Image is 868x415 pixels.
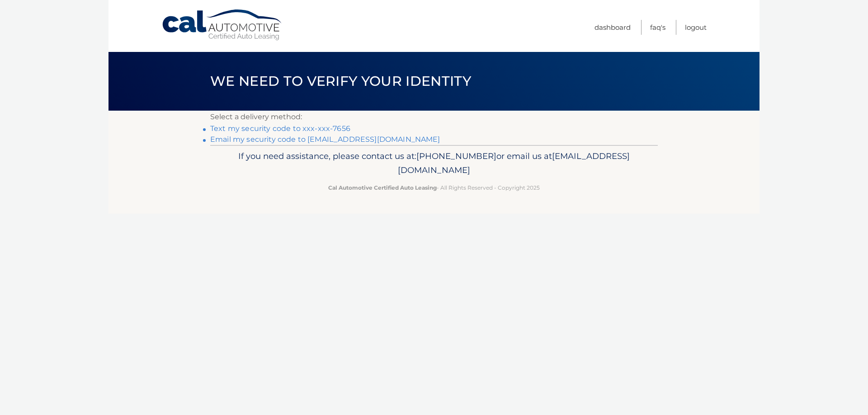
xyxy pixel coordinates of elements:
a: Cal Automotive [161,9,283,41]
p: Select a delivery method: [210,111,658,123]
strong: Cal Automotive Certified Auto Leasing [328,184,437,191]
a: FAQ's [650,20,665,35]
a: Email my security code to [EMAIL_ADDRESS][DOMAIN_NAME] [210,135,440,144]
a: Text my security code to xxx-xxx-7656 [210,124,350,133]
p: If you need assistance, please contact us at: or email us at [216,149,652,178]
a: Logout [685,20,707,35]
p: - All Rights Reserved - Copyright 2025 [216,183,652,192]
a: Dashboard [594,20,631,35]
span: [PHONE_NUMBER] [416,151,496,161]
span: We need to verify your identity [210,73,471,89]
